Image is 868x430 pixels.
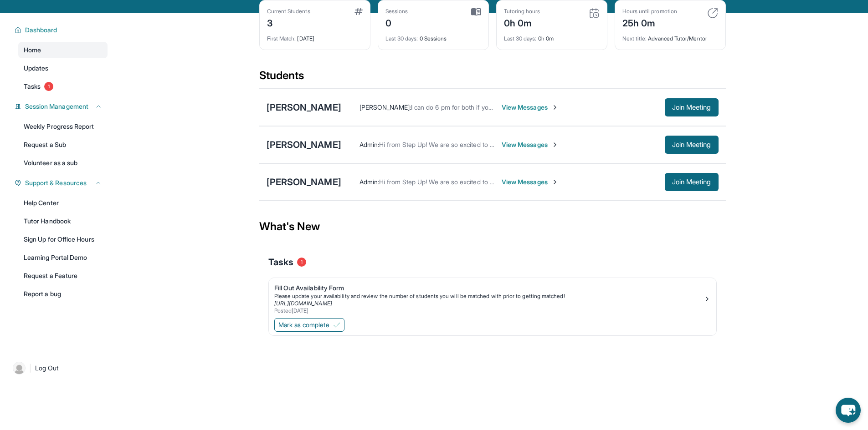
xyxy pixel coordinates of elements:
img: card [707,8,718,19]
span: | [29,363,31,374]
div: Current Students [267,8,310,15]
span: Dashboard [25,25,57,35]
button: Join Meeting [665,136,719,154]
a: Request a Sub [18,137,108,153]
a: |Log Out [9,358,108,378]
div: Fill Out Availability Form [274,283,704,293]
span: Support & Resources [25,178,87,187]
span: Join Meeting [672,105,711,110]
img: card [589,8,600,19]
button: Join Meeting [665,173,719,191]
div: Students [259,68,726,88]
button: Mark as complete [274,318,344,332]
span: Session Management [25,102,88,111]
div: 0h 0m [504,30,600,42]
div: [PERSON_NAME] [267,176,341,188]
div: Advanced Tutor/Mentor [622,30,718,42]
div: 3 [267,15,310,30]
a: Sign Up for Office Hours [18,231,108,248]
div: 25h 0m [622,15,677,30]
img: card [354,8,363,15]
span: I can do 6 pm for both if you want, also you can do the 6 pm [DATE] and do the [DATE] session ear... [411,103,844,111]
span: Updates [24,64,49,73]
span: Log Out [35,364,59,373]
img: Chevron-Right [551,178,559,186]
button: chat-button [836,398,861,423]
div: 0 [385,15,408,30]
a: Home [18,42,108,58]
a: Tasks1 [18,78,108,95]
div: Hours until promotion [622,8,677,15]
a: Volunteer as a sub [18,155,108,171]
img: Mark as complete [333,321,340,329]
button: Join Meeting [665,98,719,116]
span: Join Meeting [672,179,711,185]
div: [PERSON_NAME] [267,138,341,151]
a: Tutor Handbook [18,213,108,229]
a: Weekly Progress Report [18,118,108,135]
a: Updates [18,60,108,76]
a: Help Center [18,195,108,211]
span: Next title : [622,35,647,42]
span: Tasks [24,82,41,91]
span: 1 [297,258,306,267]
a: Report a bug [18,286,108,302]
img: Chevron-Right [551,104,559,111]
span: View Messages [502,177,559,187]
div: Sessions [385,8,408,15]
div: Tutoring hours [504,8,540,15]
a: Fill Out Availability FormPlease update your availability and review the number of students you w... [269,278,716,316]
div: 0h 0m [504,15,540,30]
span: Mark as complete [278,320,329,329]
span: Tasks [268,256,293,268]
span: Admin : [360,178,379,186]
span: Last 30 days : [504,35,537,42]
div: Posted [DATE] [274,307,704,314]
button: Session Management [21,102,102,111]
span: View Messages [502,103,559,112]
span: First Match : [267,35,296,42]
button: Support & Resources [21,178,102,187]
div: What's New [259,207,726,247]
span: View Messages [502,140,559,149]
span: 1 [44,82,53,91]
img: user-img [13,362,26,374]
a: [URL][DOMAIN_NAME] [274,300,332,307]
div: 0 Sessions [385,30,481,42]
div: [PERSON_NAME] [267,101,341,114]
div: Please update your availability and review the number of students you will be matched with prior ... [274,293,704,300]
span: Admin : [360,141,379,148]
span: Join Meeting [672,142,711,147]
a: Request a Feature [18,268,108,284]
span: Hi from Step Up! We are so excited to match you with one another. Please use this space to coordi... [379,141,808,148]
img: Chevron-Right [551,141,559,148]
img: card [471,8,481,16]
span: Home [24,46,41,55]
span: [PERSON_NAME] : [360,103,411,111]
div: [DATE] [267,30,363,42]
button: Dashboard [21,25,102,35]
span: Last 30 days : [385,35,418,42]
a: Learning Portal Demo [18,249,108,266]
